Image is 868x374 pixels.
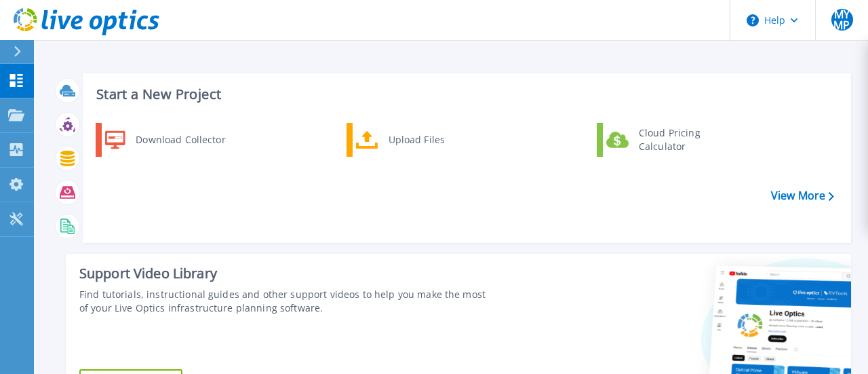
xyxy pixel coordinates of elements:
a: Upload Files [347,123,486,157]
span: MYMP [831,9,853,31]
div: Support Video Library [79,265,488,282]
h3: Start a New Project [96,87,833,102]
a: Cloud Pricing Calculator [597,123,736,157]
a: Download Collector [96,123,235,157]
div: Cloud Pricing Calculator [632,126,732,153]
div: Find tutorials, instructional guides and other support videos to help you make the most of your L... [79,288,488,315]
a: View More [771,189,834,202]
div: Upload Files [382,126,482,153]
div: Download Collector [129,126,231,153]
